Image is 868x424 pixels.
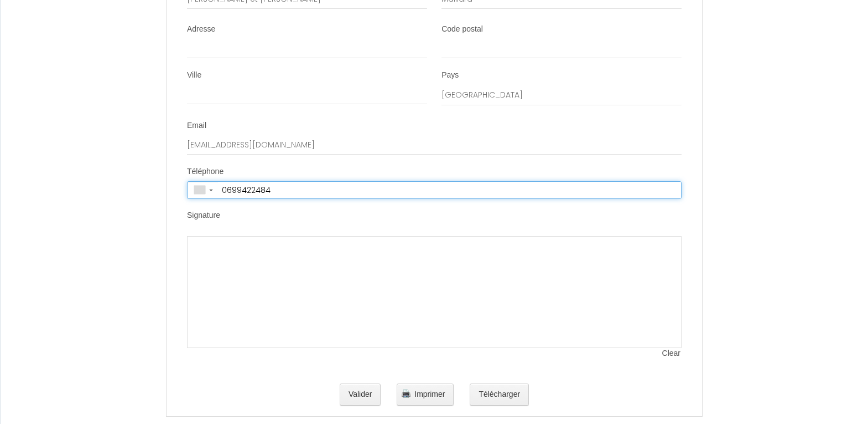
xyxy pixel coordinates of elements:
label: Pays [441,70,459,81]
button: Imprimer [397,384,454,406]
span: Clear [662,348,682,359]
button: Valider [340,384,381,406]
label: Ville [187,70,201,81]
img: printer.png [402,389,410,398]
button: Télécharger [470,384,529,406]
label: Téléphone [187,166,224,177]
label: Email [187,120,206,131]
label: Code postal [441,24,483,35]
label: Adresse [187,24,215,35]
span: ▼ [208,188,214,192]
label: Signature [187,210,220,221]
span: Imprimer [414,390,445,399]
